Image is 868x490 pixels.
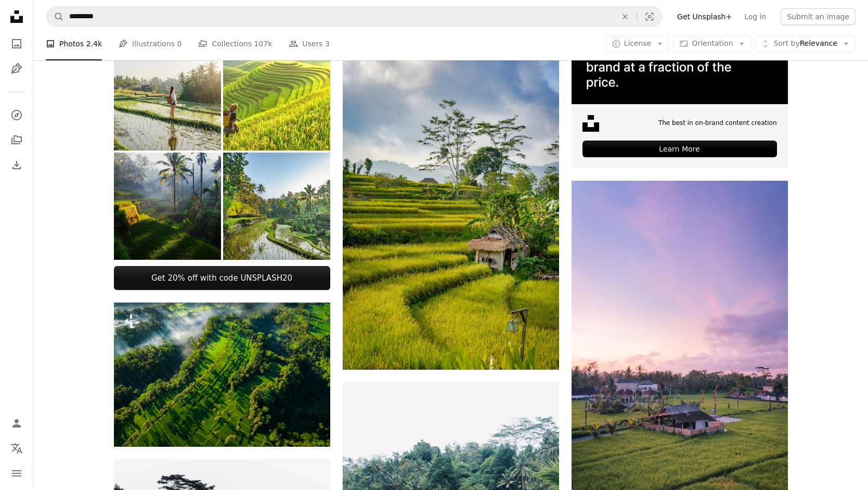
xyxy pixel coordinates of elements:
[637,7,662,27] button: Visual search
[6,6,27,29] a: Home — Unsplash
[6,413,27,434] a: Log in / Sign up
[6,438,27,459] button: Language
[692,39,733,47] span: Orientation
[614,7,637,27] button: Clear
[46,6,663,27] form: Find visuals sitewide
[289,27,330,60] a: Users 3
[624,39,652,47] span: License
[223,43,330,150] img: Rice fields on terraced of Mu Cang Chai, YenBai, Rice fields prepare the harvest at Northwest Vie...
[738,8,772,25] a: Log in
[572,368,788,378] a: green grass field near green trees under cloudy sky during daytime
[6,105,27,125] a: Explore
[673,35,751,52] button: Orientation
[119,27,182,60] a: Illustrations 0
[671,8,738,25] a: Get Unsplash+
[606,35,670,52] button: License
[114,43,221,150] img: Woman on Tegallalang rice field on Bali, Indonesia
[223,153,330,260] img: Rice Terrace Bali, Indonesia
[6,130,27,150] a: Collections
[6,33,27,54] a: Photos
[254,38,272,49] span: 107k
[781,8,856,25] button: Submit an image
[6,58,27,79] a: Illustrations
[6,155,27,175] a: Download History
[177,38,182,49] span: 0
[114,370,330,379] a: An aerial shot of rice fields in Bali, Indonesia
[773,39,837,49] span: Relevance
[658,119,777,128] span: The best in on-brand content creation
[198,27,272,60] a: Collections 107k
[343,202,559,211] a: white and brown hut near rice field and trees during daytime
[773,39,799,47] span: Sort by
[114,153,221,260] img: Tegallalang Rice terraces at sunrise
[46,7,64,27] button: Search Unsplash
[755,35,856,52] button: Sort byRelevance
[582,115,599,132] img: file-1631678316303-ed18b8b5cb9cimage
[114,266,330,290] a: Get 20% off with code UNSPLASH20
[114,303,330,447] img: An aerial shot of rice fields in Bali, Indonesia
[325,38,330,49] span: 3
[6,463,27,484] button: Menu
[582,141,777,157] div: Learn More
[343,45,559,370] img: white and brown hut near rice field and trees during daytime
